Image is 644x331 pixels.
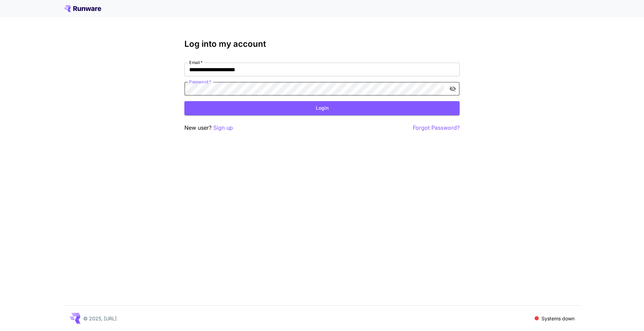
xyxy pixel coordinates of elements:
button: Sign up [213,124,233,132]
label: Password [189,79,211,85]
label: Email [189,60,203,65]
button: toggle password visibility [447,83,459,95]
p: © 2025, [URL] [83,315,117,322]
button: Forgot Password? [413,124,460,132]
p: Systems down [541,315,575,322]
p: New user? [184,124,233,132]
h3: Log into my account [184,39,460,49]
button: Login [184,101,460,115]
